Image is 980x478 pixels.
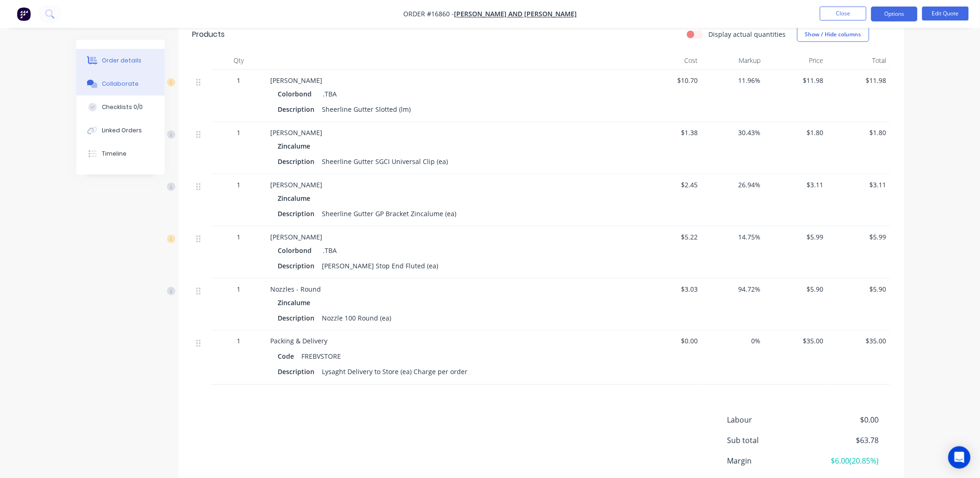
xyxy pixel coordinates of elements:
button: Timeline [76,142,165,165]
span: $1.38 [643,128,698,137]
span: Order #16860 - [403,10,454,19]
span: $2.45 [643,180,698,190]
span: $5.99 [768,232,824,242]
div: Description [278,155,319,168]
div: Zincalume [278,191,314,205]
span: $3.11 [768,180,824,190]
div: .TBA [320,244,337,257]
span: 30.43% [706,128,761,137]
span: $5.22 [643,232,698,242]
button: Collaborate [76,72,165,96]
div: Checklists 0/0 [102,103,143,111]
div: Timeline [102,150,127,158]
span: [PERSON_NAME] [271,128,323,137]
span: 1 [237,336,241,346]
span: 1 [237,232,241,242]
span: $6.00 ( 20.85 %) [810,456,879,467]
span: $5.90 [768,284,824,294]
div: [PERSON_NAME] Stop End Fluted (ea) [319,259,442,273]
div: Price [765,51,827,70]
div: Sheerline Gutter SGCI Universal Clip (ea) [319,155,452,168]
span: $0.00 [810,415,879,426]
span: $10.70 [643,75,698,85]
div: Description [278,207,319,220]
span: Nozzles - Round [271,285,321,294]
div: Description [278,311,319,325]
span: $63.78 [810,435,879,446]
span: $0.00 [643,336,698,346]
span: 14.75% [706,232,761,242]
button: Show / Hide columns [797,27,869,42]
button: Linked Orders [76,119,165,142]
span: 1 [237,75,241,85]
span: $3.03 [643,284,698,294]
span: $1.80 [831,128,887,137]
span: [PERSON_NAME] [271,232,323,241]
div: Description [278,102,319,116]
div: Open Intercom Messenger [948,446,971,469]
span: 26.94% [706,180,761,190]
span: $11.98 [831,75,887,85]
span: 1 [237,180,241,190]
div: Linked Orders [102,126,142,135]
div: Qty [211,51,267,70]
span: $11.98 [768,75,824,85]
a: [PERSON_NAME] and [PERSON_NAME] [454,10,577,19]
button: Close [820,7,867,20]
div: .TBA [320,87,337,101]
div: Markup [702,51,765,70]
button: Options [871,7,918,21]
div: Colorbond [278,244,316,257]
span: 1 [237,128,241,137]
span: $35.00 [768,336,824,346]
div: Code [278,350,298,363]
div: Description [278,365,319,379]
img: Factory [17,7,31,21]
label: Display actual quantities [709,29,786,39]
div: FREBVSTORE [298,350,345,363]
div: Zincalume [278,139,314,153]
span: Sub total [727,435,810,446]
div: Order details [102,56,141,65]
div: Collaborate [102,80,139,88]
span: Packing & Delivery [271,337,328,346]
span: 11.96% [706,75,761,85]
span: $35.00 [831,336,887,346]
span: Labour [727,415,810,426]
div: Nozzle 100 Round (ea) [319,311,395,325]
button: Order details [76,49,165,72]
div: Sheerline Gutter Slotted (lm) [319,102,415,116]
span: $3.11 [831,180,887,190]
span: [PERSON_NAME] [271,76,323,85]
span: 1 [237,284,241,294]
button: Checklists 0/0 [76,96,165,119]
span: $5.90 [831,284,887,294]
div: Colorbond [278,87,316,101]
div: Total [827,51,890,70]
div: Zincalume [278,296,314,309]
div: Sheerline Gutter GP Bracket Zincalume (ea) [319,207,460,220]
span: [PERSON_NAME] [271,180,323,189]
span: 94.72% [706,284,761,294]
div: Products [193,29,225,40]
span: $5.99 [831,232,887,242]
div: Lysaght Delivery to Store (ea) Charge per order [319,365,472,379]
span: Margin [727,456,810,467]
div: Description [278,259,319,273]
div: Cost [639,51,702,70]
span: 0% [706,336,761,346]
span: $1.80 [768,128,824,137]
button: Edit Quote [922,7,969,20]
